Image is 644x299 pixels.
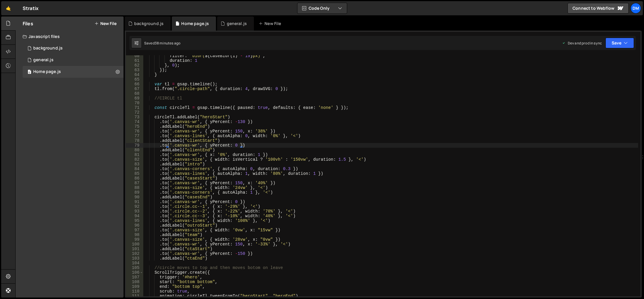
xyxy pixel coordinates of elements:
div: 104 [126,261,143,265]
div: 76 [126,129,143,134]
div: 78 [126,138,143,143]
div: 101 [126,247,143,251]
div: 89 [126,190,143,195]
a: Connect to Webflow [568,3,629,14]
div: 79 [126,143,143,148]
div: 75 [126,124,143,129]
div: 111 [126,294,143,298]
div: background.js [33,46,63,51]
div: 73 [126,115,143,119]
div: 83 [126,162,143,167]
div: 106 [126,270,143,275]
div: 62 [126,63,143,68]
h2: Files [23,20,33,27]
button: Save [605,38,634,48]
div: Javascript files [16,31,124,42]
span: 0 [28,70,31,75]
div: 110 [126,289,143,294]
div: 71 [126,105,143,110]
div: Stratix [23,5,39,12]
div: 84 [126,167,143,171]
div: 86 [126,176,143,181]
div: 108 [126,280,143,284]
div: 85 [126,171,143,176]
div: Dev and prod in sync [562,41,602,46]
div: 68 [126,91,143,96]
div: 16575/45977.js [23,66,124,78]
div: 66 [126,82,143,87]
div: Saved [144,41,180,46]
div: 77 [126,134,143,138]
div: 97 [126,228,143,232]
div: 61 [126,58,143,63]
div: 94 [126,214,143,218]
div: 63 [126,68,143,72]
div: 64 [126,72,143,77]
div: 72 [126,110,143,115]
div: 82 [126,157,143,162]
div: Home page.js [33,69,61,74]
div: general.js [33,57,54,63]
div: 90 [126,195,143,200]
div: 70 [126,101,143,105]
div: 93 [126,209,143,214]
div: Home page.js [181,21,209,26]
div: 109 [126,284,143,289]
div: 103 [126,256,143,261]
div: 87 [126,181,143,185]
div: 98 [126,232,143,237]
div: 95 [126,218,143,223]
div: general.js [227,21,247,26]
div: 91 [126,200,143,204]
div: 16575/45802.js [23,54,124,66]
div: 107 [126,275,143,280]
div: 80 [126,148,143,152]
div: 38 minutes ago [155,41,180,46]
div: 60 [126,54,143,58]
div: background.js [134,21,164,26]
div: 81 [126,152,143,157]
button: New File [94,21,117,26]
div: 100 [126,242,143,247]
a: 🤙 [1,1,16,15]
div: 65 [126,77,143,82]
button: Code Only [297,3,347,14]
div: 105 [126,265,143,270]
div: 88 [126,185,143,190]
div: 69 [126,96,143,101]
div: 102 [126,251,143,256]
a: Dm [630,3,641,14]
div: 92 [126,204,143,209]
div: 99 [126,237,143,242]
div: 16575/45066.js [23,42,124,54]
div: 74 [126,119,143,124]
div: 67 [126,87,143,91]
div: New File [259,21,283,26]
div: 96 [126,223,143,228]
